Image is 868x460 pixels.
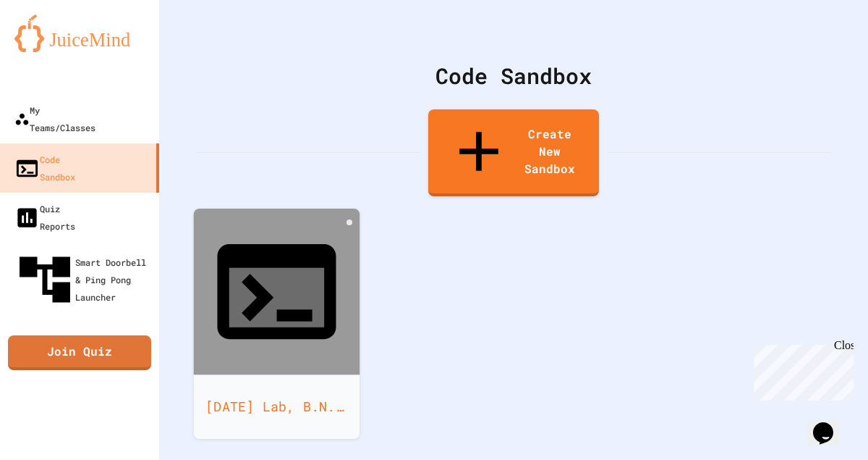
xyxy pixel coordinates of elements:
div: Smart Doorbell & Ping Pong Launcher [14,249,153,310]
div: Quiz Reports [14,200,75,235]
div: Chat with us now!Close [6,6,100,92]
iframe: chat widget [807,402,854,446]
div: [DATE] Lab, B.N.S. [194,375,360,439]
iframe: chat widget [748,339,854,401]
a: Join Quiz [8,335,151,370]
a: [DATE] Lab, B.N.S. [194,209,360,439]
div: Code Sandbox [195,59,832,92]
div: Code Sandbox [14,151,75,185]
img: logo-orange.svg [14,14,145,52]
a: Create New Sandbox [428,109,599,196]
div: My Teams/Classes [14,101,95,136]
